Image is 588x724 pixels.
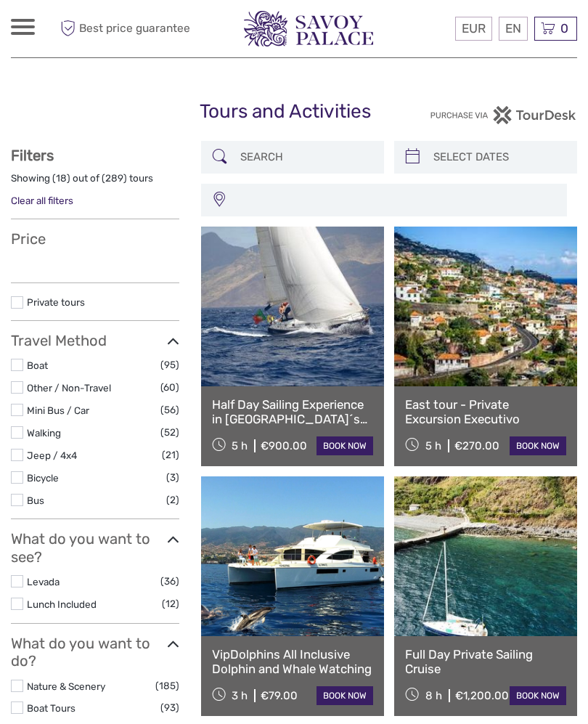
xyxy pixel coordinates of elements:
img: 3279-876b4492-ee62-4c61-8ef8-acb0a8f63b96_logo_small.png [244,11,373,46]
h3: What do you want to do? [11,635,179,670]
a: VipDolphins All Inclusive Dolphin and Whale Watching [212,647,373,677]
span: (185) [155,678,179,694]
a: Levada [27,576,60,587]
input: SEARCH [234,145,377,170]
span: (60) [160,379,179,396]
a: Jeep / 4x4 [27,450,77,461]
span: (12) [162,595,179,612]
h3: Travel Method [11,332,179,349]
a: Boat [27,359,48,371]
input: SELECT DATES [428,145,570,170]
span: Best price guarantee [57,17,190,41]
h3: What do you want to see? [11,530,179,566]
a: Walking [27,427,61,439]
div: EN [499,17,528,41]
a: book now [317,686,373,705]
div: €270.00 [454,439,499,452]
span: 0 [558,21,571,36]
a: Other / Non-Travel [27,382,111,394]
span: (56) [160,402,179,418]
a: book now [510,436,566,455]
span: 5 h [232,439,248,452]
div: €1,200.00 [455,689,509,702]
span: (21) [162,447,179,463]
span: (3) [166,469,179,486]
a: Private tours [27,296,85,308]
a: Bus [27,495,44,506]
span: (52) [160,424,179,441]
a: Mini Bus / Car [27,404,89,416]
span: 5 h [425,439,441,452]
div: €900.00 [261,439,307,452]
div: Showing ( ) out of ( ) tours [11,171,179,194]
a: Half Day Sailing Experience in [GEOGRAPHIC_DATA]´s [GEOGRAPHIC_DATA] [212,397,373,427]
span: (95) [160,357,179,373]
div: €79.00 [261,689,298,702]
span: EUR [462,21,486,36]
a: Clear all filters [11,195,73,206]
span: (2) [166,492,179,508]
a: book now [510,686,566,705]
a: East tour - Private Excursion Executivo [405,397,566,427]
a: Bicycle [27,472,59,484]
label: 18 [56,171,67,185]
a: Nature & Scenery [27,680,105,692]
span: (93) [160,699,179,716]
a: book now [317,436,373,455]
a: Boat Tours [27,702,75,714]
strong: Filters [11,147,54,164]
span: 8 h [425,689,442,702]
a: Lunch Included [27,598,97,610]
span: (36) [160,573,179,590]
img: PurchaseViaTourDesk.png [430,106,577,124]
label: 289 [105,171,123,185]
h3: Price [11,230,179,248]
h1: Tours and Activities [200,100,388,123]
span: 3 h [232,689,248,702]
a: Full Day Private Sailing Cruise [405,647,566,677]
